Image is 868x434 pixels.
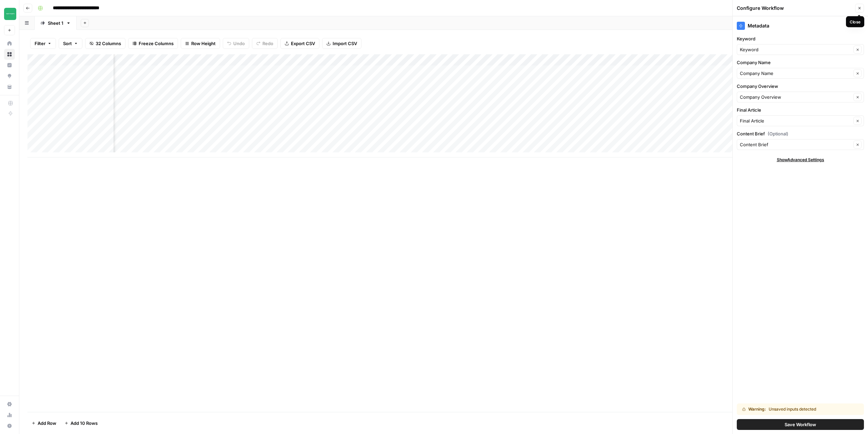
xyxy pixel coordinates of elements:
[742,406,837,412] div: Unsaved inputs detected
[4,49,15,60] a: Browse
[785,421,816,428] span: Save Workflow
[4,8,16,20] img: Team Empathy Logo
[737,130,864,137] label: Content Brief
[748,406,766,412] span: Warning:
[768,130,788,137] span: (Optional)
[737,22,864,30] div: Metadata
[233,40,245,47] span: Undo
[740,46,851,53] input: Keyword
[4,410,15,420] a: Usage
[737,107,864,113] label: Final Article
[4,60,15,71] a: Insights
[4,81,15,92] a: Your Data
[740,94,851,100] input: Company Overview
[737,83,864,90] label: Company Overview
[4,420,15,431] button: Help + Support
[35,16,77,30] a: Sheet 1
[850,19,861,25] div: Close
[740,70,851,77] input: Company Name
[59,38,82,49] button: Sort
[38,420,56,427] span: Add Row
[223,38,249,49] button: Undo
[27,418,60,429] button: Add Row
[181,38,220,49] button: Row Height
[63,40,72,47] span: Sort
[128,38,178,49] button: Freeze Columns
[48,20,63,26] div: Sheet 1
[262,40,273,47] span: Redo
[60,418,102,429] button: Add 10 Rows
[737,59,864,66] label: Company Name
[4,5,15,22] button: Workspace: Team Empathy
[333,40,357,47] span: Import CSV
[96,40,121,47] span: 32 Columns
[35,40,45,47] span: Filter
[740,141,851,148] input: Content Brief
[777,157,824,163] span: Show Advanced Settings
[191,40,216,47] span: Row Height
[280,38,319,49] button: Export CSV
[4,38,15,49] a: Home
[252,38,278,49] button: Redo
[322,38,361,49] button: Import CSV
[139,40,174,47] span: Freeze Columns
[4,399,15,410] a: Settings
[30,38,56,49] button: Filter
[740,117,851,124] input: Final Article
[71,420,98,427] span: Add 10 Rows
[737,35,864,42] label: Keyword
[291,40,315,47] span: Export CSV
[85,38,125,49] button: 32 Columns
[4,71,15,81] a: Opportunities
[737,419,864,430] button: Save Workflow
